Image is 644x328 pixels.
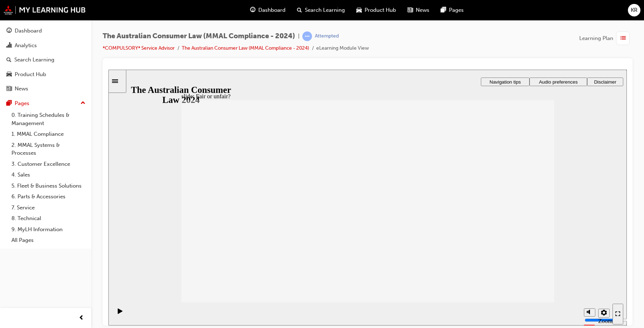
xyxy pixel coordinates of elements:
div: Pages [15,99,29,108]
span: Dashboard [258,6,286,14]
span: guage-icon [6,28,12,34]
span: news-icon [408,6,413,15]
a: search-iconSearch Learning [291,3,351,18]
a: 8. Technical [9,213,88,224]
a: 2. MMAL Systems & Processes [9,140,88,159]
button: Play (Ctrl+Alt+P) [4,238,16,250]
a: 1. MMAL Compliance [9,129,88,140]
span: | [298,32,299,40]
span: Learning Plan [579,34,613,43]
span: Audio preferences [430,10,469,15]
a: *COMPULSORY* Service Advisor [103,45,175,51]
a: 4. Sales [9,169,88,180]
span: Navigation tips [381,10,412,15]
span: chart-icon [6,43,12,49]
button: Mute (Ctrl+Alt+M) [475,239,487,247]
span: car-icon [6,71,12,78]
button: Settings [490,239,501,248]
button: Learning Plan [579,31,633,45]
a: Product Hub [3,68,88,81]
a: 9. MyLH Information [9,224,88,235]
div: Attempted [315,33,339,40]
label: Zoom to fit [490,248,504,269]
a: pages-iconPages [435,3,469,18]
span: pages-icon [441,6,446,15]
div: Dashboard [15,27,42,35]
span: prev-icon [79,314,84,323]
a: Search Learning [3,53,88,66]
a: All Pages [9,235,88,246]
a: 3. Customer Excellence [9,159,88,170]
span: car-icon [356,6,362,15]
a: 7. Service [9,202,88,213]
input: volume [476,248,522,253]
a: News [3,82,88,95]
a: 0. Training Schedules & Management [9,110,88,129]
span: The Australian Consumer Law (MMAL Compliance - 2024) [103,32,295,40]
div: Analytics [15,41,37,50]
button: Disclaimer [479,8,515,16]
span: Search Learning [305,6,345,14]
a: news-iconNews [402,3,435,18]
nav: slide navigation [504,233,515,256]
span: search-icon [297,6,302,15]
a: Analytics [3,39,88,52]
a: 6. Parts & Accessories [9,191,88,202]
a: The Australian Consumer Law (MMAL Compliance - 2024) [182,45,309,51]
li: eLearning Module View [316,44,369,53]
span: list-icon [620,34,626,43]
span: search-icon [6,57,11,63]
a: Dashboard [3,24,88,38]
span: guage-icon [250,6,255,15]
span: pages-icon [6,100,12,107]
span: Product Hub [365,6,396,14]
a: guage-iconDashboard [244,3,291,18]
button: DashboardAnalyticsSearch LearningProduct HubNews [3,23,88,97]
div: playback controls [4,233,16,256]
span: Pages [449,6,464,14]
div: Search Learning [14,56,54,64]
img: mmal [4,5,86,15]
button: Pages [3,97,88,110]
span: news-icon [6,86,12,92]
div: misc controls [472,233,501,256]
a: car-iconProduct Hub [351,3,402,18]
span: KR [631,6,638,14]
button: Enter full-screen (Ctrl+Alt+F) [504,234,515,255]
div: News [15,85,28,93]
span: Disclaimer [486,10,508,15]
span: News [416,6,429,14]
span: up-icon [80,99,86,108]
span: learningRecordVerb_ATTEMPT-icon [302,31,312,41]
button: KR [628,4,640,16]
button: Navigation tips [372,8,421,16]
button: Audio preferences [421,8,479,16]
a: 5. Fleet & Business Solutions [9,180,88,192]
div: Product Hub [15,70,46,79]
